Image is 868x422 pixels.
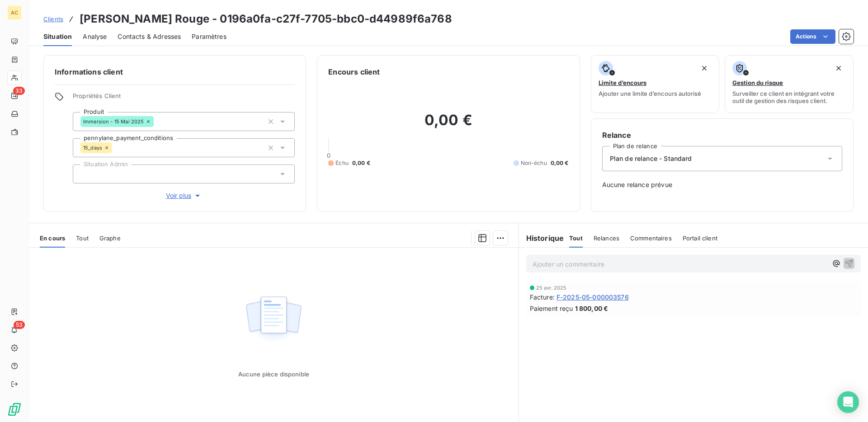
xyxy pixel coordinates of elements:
span: Immersion - 15 Mai 2025 [83,119,144,124]
h6: Relance [602,130,842,141]
span: 0,00 € [352,159,370,167]
span: Ajouter une limite d’encours autorisé [599,90,701,97]
span: 0 [327,152,330,159]
button: Limite d’encoursAjouter une limite d’encours autorisé [591,55,720,113]
span: Échu [335,159,349,167]
span: 33 [13,87,25,95]
span: Paramètres [192,32,226,41]
span: Voir plus [166,191,202,200]
h6: Informations client [55,66,295,77]
span: Contacts & Adresses [118,32,181,41]
button: Gestion du risqueSurveiller ce client en intégrant votre outil de gestion des risques client. [725,55,854,113]
input: Ajouter une valeur [80,170,88,178]
span: Gestion du risque [732,79,783,86]
span: F-2025-05-000003576 [557,292,629,302]
span: Facture : [530,292,555,302]
div: Open Intercom Messenger [837,391,859,413]
img: Logo LeanPay [7,402,22,417]
span: Plan de relance - Standard [610,154,692,163]
span: Limite d’encours [599,79,646,86]
span: 0,00 € [551,159,569,167]
h6: Historique [519,233,564,244]
button: Actions [790,29,835,44]
span: Portail client [683,234,717,242]
div: AC [7,5,22,20]
span: Aucune relance prévue [602,180,842,189]
span: Situation [43,32,72,41]
span: En cours [40,234,65,242]
h2: 0,00 € [328,111,568,138]
span: Tout [76,234,89,242]
span: Relances [594,234,619,242]
span: 25 avr. 2025 [536,285,567,291]
span: Analyse [83,32,107,41]
input: Ajouter une valeur [154,117,161,126]
span: Commentaires [630,234,672,242]
input: Ajouter une valeur [112,144,119,152]
h3: [PERSON_NAME] Rouge - 0196a0fa-c27f-7705-bbc0-d44989f6a768 [80,11,452,27]
span: Graphe [99,234,121,242]
span: 15_days [83,145,102,150]
span: 1 800,00 € [575,304,609,313]
button: Voir plus [73,191,295,201]
span: Aucune pièce disponible [238,370,309,378]
a: 33 [7,89,21,103]
a: Clients [43,14,63,23]
h6: Encours client [328,66,380,77]
span: 53 [14,321,25,329]
span: Non-échu [521,159,547,167]
span: Clients [43,15,63,23]
span: Paiement reçu [530,304,573,313]
span: Surveiller ce client en intégrant votre outil de gestion des risques client. [732,90,846,104]
span: Tout [569,234,583,242]
img: Empty state [245,291,302,347]
span: Propriétés Client [73,92,295,105]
